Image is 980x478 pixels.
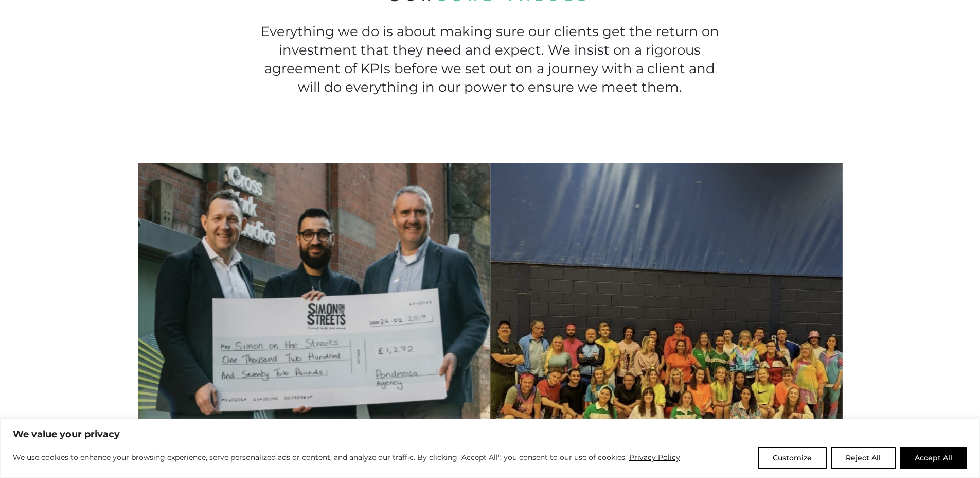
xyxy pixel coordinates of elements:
[258,23,722,97] p: Everything we do is about making sure our clients get the return on investment that they need and...
[831,447,896,469] button: Reject All
[900,447,967,469] button: Accept All
[758,447,827,469] button: Customize
[13,451,681,464] p: We use cookies to enhance your browsing experience, serve personalized ads or content, and analyz...
[13,428,967,440] p: We value your privacy
[629,451,681,464] a: Privacy Policy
